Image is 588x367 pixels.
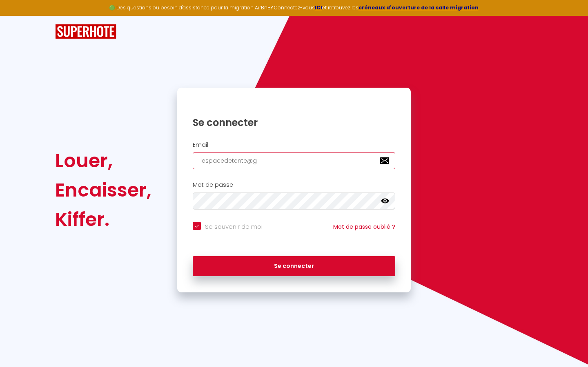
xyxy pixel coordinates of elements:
[55,205,151,234] div: Kiffer.
[193,116,395,129] h1: Se connecter
[7,3,31,28] button: Ouvrir le widget de chat LiveChat
[55,24,116,39] img: SuperHote logo
[315,4,322,11] a: ICI
[333,223,395,231] a: Mot de passe oublié ?
[193,141,395,148] h2: Email
[193,181,395,188] h2: Mot de passe
[193,152,395,169] input: Ton Email
[55,175,151,205] div: Encaisser,
[359,4,479,11] a: créneaux d'ouverture de la salle migration
[55,146,151,175] div: Louer,
[193,256,395,276] button: Se connecter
